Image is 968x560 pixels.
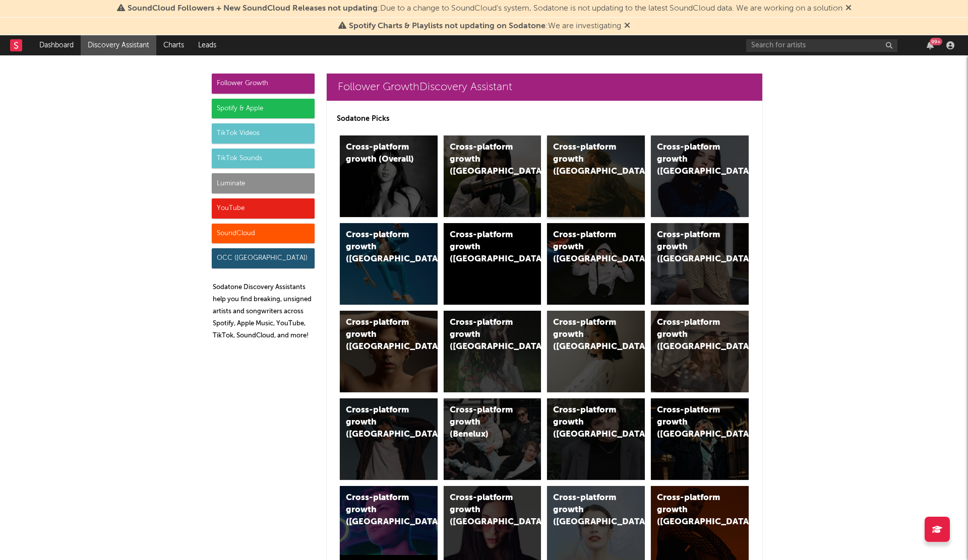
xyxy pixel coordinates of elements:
[81,35,156,55] a: Discovery Assistant
[340,223,438,305] a: Cross-platform growth ([GEOGRAPHIC_DATA])
[337,113,752,125] p: Sodatone Picks
[444,311,541,392] a: Cross-platform growth ([GEOGRAPHIC_DATA])
[191,35,223,55] a: Leads
[444,135,541,217] a: Cross-platform growth ([GEOGRAPHIC_DATA])
[340,398,438,480] a: Cross-platform growth ([GEOGRAPHIC_DATA])
[156,35,191,55] a: Charts
[927,41,934,49] button: 99+
[346,404,414,441] div: Cross-platform growth ([GEOGRAPHIC_DATA])
[651,223,749,305] a: Cross-platform growth ([GEOGRAPHIC_DATA])
[346,142,414,166] div: Cross-platform growth (Overall)
[128,5,378,13] span: SoundCloud Followers + New SoundCloud Releases not updating
[346,492,414,528] div: Cross-platform growth ([GEOGRAPHIC_DATA])
[340,311,438,392] a: Cross-platform growth ([GEOGRAPHIC_DATA])
[450,404,518,441] div: Cross-platform growth (Benelux)
[547,398,645,480] a: Cross-platform growth ([GEOGRAPHIC_DATA])
[212,74,315,94] div: Follower Growth
[212,198,315,219] div: YouTube
[349,22,621,30] span: : We are investigating
[651,135,749,217] a: Cross-platform growth ([GEOGRAPHIC_DATA])
[657,229,725,265] div: Cross-platform growth ([GEOGRAPHIC_DATA])
[213,282,315,342] p: Sodatone Discovery Assistants help you find breaking, unsigned artists and songwriters across Spo...
[553,142,622,178] div: Cross-platform growth ([GEOGRAPHIC_DATA])
[547,135,645,217] a: Cross-platform growth ([GEOGRAPHIC_DATA])
[651,311,749,392] a: Cross-platform growth ([GEOGRAPHIC_DATA])
[340,135,438,217] a: Cross-platform growth (Overall)
[657,142,725,178] div: Cross-platform growth ([GEOGRAPHIC_DATA])
[212,248,315,268] div: OCC ([GEOGRAPHIC_DATA])
[349,22,546,30] span: Spotify Charts & Playlists not updating on Sodatone
[657,492,725,528] div: Cross-platform growth ([GEOGRAPHIC_DATA])
[327,74,762,101] a: Follower GrowthDiscovery Assistant
[553,492,622,528] div: Cross-platform growth ([GEOGRAPHIC_DATA])
[212,173,315,193] div: Luminate
[624,22,630,30] span: Dismiss
[450,142,518,178] div: Cross-platform growth ([GEOGRAPHIC_DATA])
[444,398,541,480] a: Cross-platform growth (Benelux)
[32,35,81,55] a: Dashboard
[651,398,749,480] a: Cross-platform growth ([GEOGRAPHIC_DATA])
[212,123,315,144] div: TikTok Videos
[553,404,622,441] div: Cross-platform growth ([GEOGRAPHIC_DATA])
[547,223,645,305] a: Cross-platform growth ([GEOGRAPHIC_DATA]/GSA)
[212,224,315,244] div: SoundCloud
[553,317,622,353] div: Cross-platform growth ([GEOGRAPHIC_DATA])
[450,317,518,353] div: Cross-platform growth ([GEOGRAPHIC_DATA])
[346,317,414,353] div: Cross-platform growth ([GEOGRAPHIC_DATA])
[212,99,315,119] div: Spotify & Apple
[450,229,518,265] div: Cross-platform growth ([GEOGRAPHIC_DATA])
[845,5,852,13] span: Dismiss
[212,149,315,169] div: TikTok Sounds
[128,5,842,13] span: : Due to a change to SoundCloud's system, Sodatone is not updating to the latest SoundCloud data....
[547,311,645,392] a: Cross-platform growth ([GEOGRAPHIC_DATA])
[657,317,725,353] div: Cross-platform growth ([GEOGRAPHIC_DATA])
[450,492,518,528] div: Cross-platform growth ([GEOGRAPHIC_DATA])
[746,39,897,52] input: Search for artists
[444,223,541,305] a: Cross-platform growth ([GEOGRAPHIC_DATA])
[346,229,414,265] div: Cross-platform growth ([GEOGRAPHIC_DATA])
[657,404,725,441] div: Cross-platform growth ([GEOGRAPHIC_DATA])
[553,229,622,265] div: Cross-platform growth ([GEOGRAPHIC_DATA]/GSA)
[930,38,942,45] div: 99 +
